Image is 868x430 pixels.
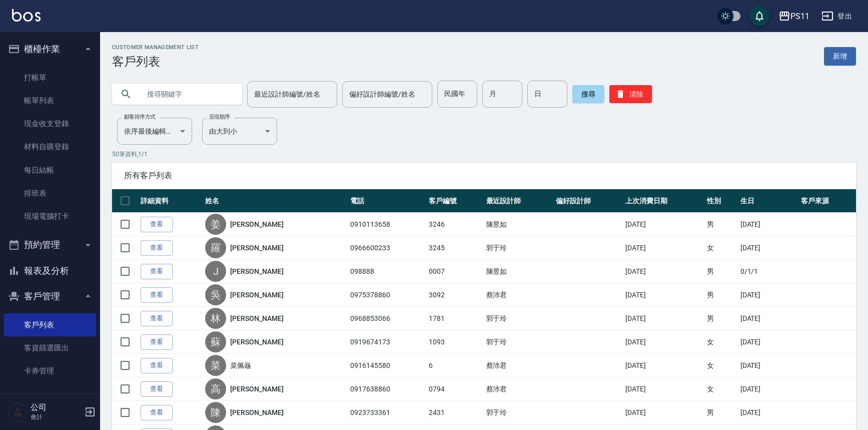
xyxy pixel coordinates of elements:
[205,331,226,352] div: 蘇
[348,354,426,377] td: 0916145580
[623,213,705,236] td: [DATE]
[738,189,798,213] th: 生日
[484,377,553,401] td: 蔡沛君
[4,36,96,62] button: 櫃檯作業
[774,6,813,27] button: PS11
[623,283,705,307] td: [DATE]
[31,412,82,421] p: 會計
[738,213,798,236] td: [DATE]
[426,307,484,330] td: 1781
[484,307,553,330] td: 郭于玲
[426,377,484,401] td: 0794
[31,402,82,412] h5: 公司
[205,378,226,399] div: 高
[205,284,226,305] div: 吳
[623,189,705,213] th: 上次消費日期
[141,405,173,420] a: 查看
[4,283,96,309] button: 客戶管理
[230,384,283,394] a: [PERSON_NAME]
[824,47,856,66] a: 新增
[141,358,173,373] a: 查看
[8,402,28,422] img: Person
[426,330,484,354] td: 1093
[117,118,192,145] div: 依序最後編輯時間
[348,236,426,260] td: 0966600233
[4,135,96,158] a: 材料自購登錄
[205,261,226,282] div: J
[704,213,737,236] td: 男
[484,236,553,260] td: 郭于玲
[348,283,426,307] td: 0975378860
[623,401,705,424] td: [DATE]
[4,112,96,135] a: 現金收支登錄
[484,283,553,307] td: 蔡沛君
[426,283,484,307] td: 3092
[749,6,769,26] button: save
[484,401,553,424] td: 郭于玲
[484,260,553,283] td: 陳昱如
[623,260,705,283] td: [DATE]
[704,189,737,213] th: 性別
[623,236,705,260] td: [DATE]
[141,287,173,303] a: 查看
[4,159,96,182] a: 每日結帳
[704,330,737,354] td: 女
[138,189,203,213] th: 詳細資料
[572,85,604,103] button: 搜尋
[4,66,96,89] a: 打帳單
[426,260,484,283] td: 0007
[141,311,173,326] a: 查看
[348,260,426,283] td: 098888
[704,236,737,260] td: 女
[230,243,283,253] a: [PERSON_NAME]
[553,189,623,213] th: 偏好設計師
[348,401,426,424] td: 0923733361
[348,213,426,236] td: 0910113658
[426,189,484,213] th: 客戶編號
[4,232,96,258] button: 預約管理
[230,337,283,347] a: [PERSON_NAME]
[230,407,283,417] a: [PERSON_NAME]
[141,240,173,256] a: 查看
[112,44,199,51] h2: Customer Management List
[4,313,96,336] a: 客戶列表
[348,189,426,213] th: 電話
[623,354,705,377] td: [DATE]
[205,308,226,329] div: 林
[484,354,553,377] td: 蔡沛君
[484,189,553,213] th: 最近設計師
[348,377,426,401] td: 0917638860
[623,377,705,401] td: [DATE]
[426,401,484,424] td: 2431
[124,113,156,121] label: 顧客排序方式
[4,258,96,284] button: 報表及分析
[205,214,226,235] div: 姜
[205,237,226,258] div: 羅
[738,401,798,424] td: [DATE]
[738,330,798,354] td: [DATE]
[230,219,283,229] a: [PERSON_NAME]
[202,118,277,145] div: 由大到小
[230,290,283,300] a: [PERSON_NAME]
[704,401,737,424] td: 男
[348,330,426,354] td: 0919674173
[12,9,41,22] img: Logo
[609,85,652,103] button: 清除
[141,264,173,279] a: 查看
[426,354,484,377] td: 6
[112,150,856,159] p: 50 筆資料, 1 / 1
[205,355,226,376] div: 菜
[798,189,856,213] th: 客戶來源
[738,354,798,377] td: [DATE]
[704,283,737,307] td: 男
[230,313,283,323] a: [PERSON_NAME]
[704,377,737,401] td: 女
[4,387,96,413] button: 行銷工具
[230,266,283,276] a: [PERSON_NAME]
[426,236,484,260] td: 3245
[704,307,737,330] td: 男
[704,354,737,377] td: 女
[209,113,230,121] label: 呈現順序
[230,360,251,370] a: 菜佩龜
[790,10,809,23] div: PS11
